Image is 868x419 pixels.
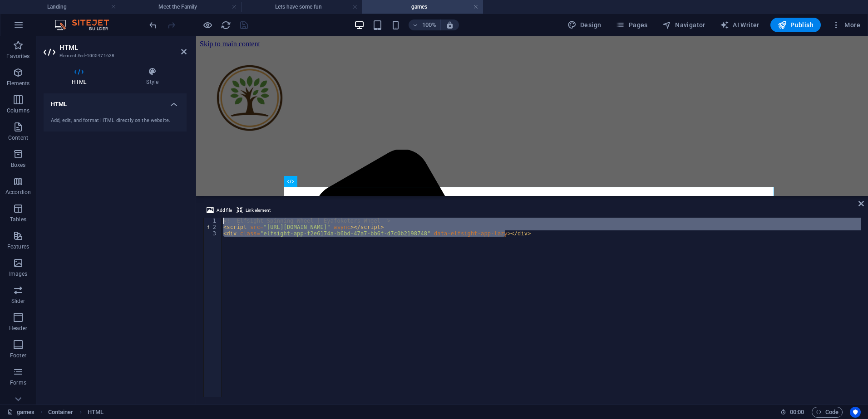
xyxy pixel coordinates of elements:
[422,19,437,30] h6: 100%
[564,18,605,32] div: Design (Ctrl+Alt+Y)
[567,20,602,29] span: Design
[44,67,118,86] h4: HTML
[832,20,860,29] span: More
[221,20,231,30] i: Reload page
[205,205,233,216] button: Add file
[246,205,271,216] span: Link element
[616,20,647,29] span: Pages
[52,19,120,30] img: Editor Logo
[770,18,821,32] button: Publish
[850,407,861,418] button: Usercentrics
[11,161,26,169] p: Boxes
[48,407,104,418] nav: breadcrumb
[720,20,759,29] span: AI Writer
[7,407,35,418] a: Click to cancel selection. Double-click to open Pages
[780,407,804,418] h6: Session time
[7,107,30,114] p: Columns
[8,134,28,141] p: Content
[148,20,158,30] i: Undo: Change HTML (Ctrl+Z)
[662,20,705,29] span: Navigator
[59,44,187,52] h2: HTML
[612,18,651,32] button: Pages
[778,20,814,29] span: Publish
[10,216,26,223] p: Tables
[10,379,26,386] p: Forms
[118,67,187,86] h4: Style
[121,2,242,12] h4: Meet the Family
[59,52,168,60] h3: Element #ed-1005471628
[446,21,454,29] i: On resize automatically adjust zoom level to fit chosen device.
[204,224,222,230] div: 2
[362,2,483,12] h4: games
[7,80,30,87] p: Elements
[88,407,104,418] span: Click to select. Double-click to edit
[204,218,222,224] div: 1
[220,19,231,30] button: reload
[235,205,272,216] button: Link element
[812,407,843,418] button: Code
[796,409,798,415] span: :
[242,2,362,12] h4: Lets have some fun
[11,297,25,305] p: Slider
[6,53,30,60] p: Favorites
[659,18,709,32] button: Navigator
[217,205,232,216] span: Add file
[148,19,158,30] button: undo
[790,407,804,418] span: 00 00
[564,18,605,32] button: Design
[716,18,763,32] button: AI Writer
[10,352,26,359] p: Footer
[5,189,31,196] p: Accordion
[204,230,222,237] div: 3
[51,117,179,125] div: Add, edit, and format HTML directly on the website.
[9,325,27,332] p: Header
[828,18,864,32] button: More
[409,19,441,30] button: 100%
[4,4,64,11] a: Skip to main content
[7,243,29,250] p: Features
[48,407,74,418] span: Click to select. Double-click to edit
[44,93,187,110] h4: HTML
[816,407,838,418] span: Code
[9,270,28,278] p: Images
